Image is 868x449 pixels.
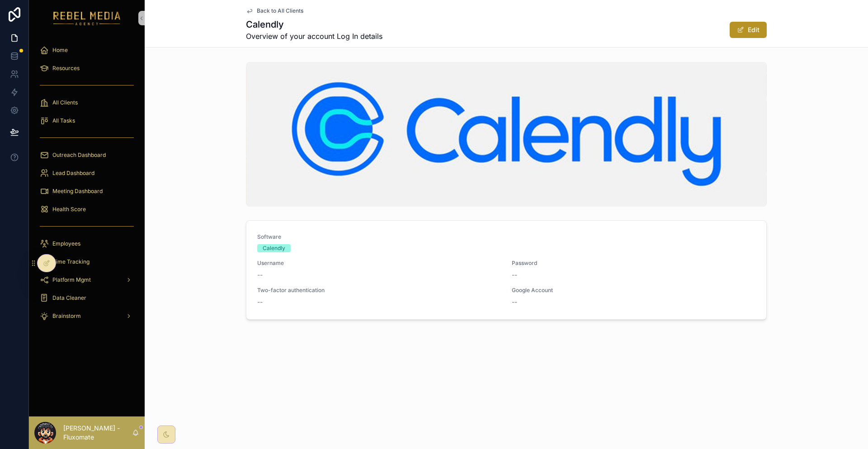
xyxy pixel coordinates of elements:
[52,99,78,106] span: All Clients
[53,11,121,25] img: App logo
[512,260,755,267] span: Password
[34,183,139,199] a: Meeting Dashboard
[257,270,263,279] span: --
[52,294,86,302] span: Data Cleaner
[52,47,68,54] span: Home
[34,272,139,288] a: Platform Mgmt
[52,258,90,265] span: Time Tracking
[52,65,80,72] span: Resources
[246,31,382,42] span: Overview of your account Log In details
[52,151,106,159] span: Outreach Dashboard
[34,95,139,111] a: All Clients
[52,170,94,177] span: Lead Dashboard
[246,7,303,14] a: Back to All Clients
[34,201,139,217] a: Health Score
[257,7,303,14] span: Back to All Clients
[63,424,132,442] p: [PERSON_NAME] - Fluxomate
[34,147,139,163] a: Outreach Dashboard
[512,298,517,307] span: --
[52,206,86,213] span: Health Score
[52,188,103,195] span: Meeting Dashboard
[512,287,628,294] span: Google Account
[512,270,517,279] span: --
[730,22,767,38] button: Edit
[263,244,285,252] div: Calendly
[34,113,139,129] a: All Tasks
[52,240,80,247] span: Employees
[52,276,91,284] span: Platform Mgmt
[52,117,75,124] span: All Tasks
[246,221,766,319] a: SoftwareCalendlyUsername--Password--Two-factor authentication--Google Account--
[246,18,382,31] h1: Calendly
[257,233,755,241] span: Software
[29,36,145,335] div: scrollable content
[257,287,501,294] span: Two-factor authentication
[257,260,501,267] span: Username
[34,290,139,306] a: Data Cleaner
[34,236,139,252] a: Employees
[34,42,139,58] a: Home
[34,165,139,181] a: Lead Dashboard
[257,298,263,307] span: --
[34,60,139,76] a: Resources
[34,254,139,270] a: Time Tracking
